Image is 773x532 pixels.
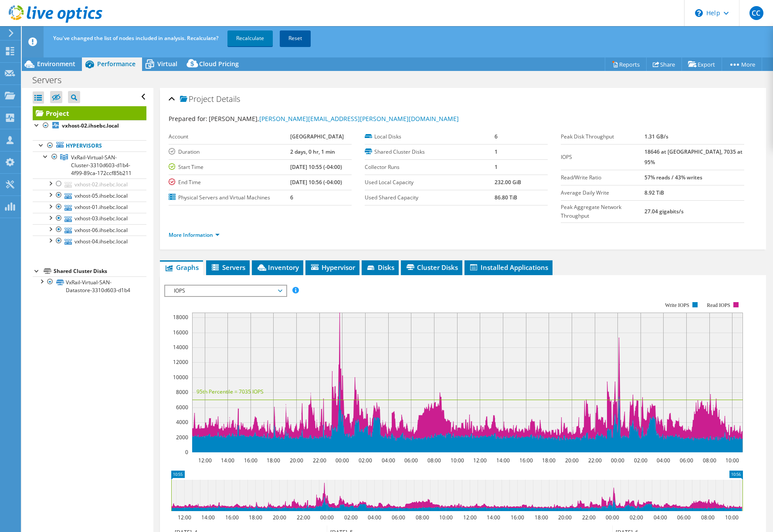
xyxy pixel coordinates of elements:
label: Start Time [169,163,290,172]
b: [DATE] 10:55 (-04:00) [290,163,342,171]
text: 02:00 [634,457,647,464]
b: 6 [290,194,293,201]
text: 04:00 [367,514,381,521]
text: 10:00 [725,514,738,521]
b: vxhost-02.ihsebc.local [62,122,119,129]
span: Environment [37,60,75,68]
text: 20:00 [272,514,286,521]
b: 18646 at [GEOGRAPHIC_DATA], 7035 at 95% [644,148,742,166]
b: 6 [495,133,498,140]
b: [DATE] 10:56 (-04:00) [290,178,342,186]
text: 20:00 [289,457,303,464]
a: Project [33,106,146,120]
a: VxRail-Virtual-SAN-Datastore-3310d603-d1b4 [33,276,146,296]
a: Reports [605,57,647,71]
text: 95th Percentile = 7035 IOPS [197,388,264,395]
a: vxhost-02.ihsebc.local [33,120,146,131]
label: Duration [169,148,290,156]
h1: Servers [28,75,75,85]
span: Servers [210,263,245,272]
text: 06:00 [679,457,693,464]
text: Read IOPS [707,302,730,308]
text: 0 [185,448,188,456]
a: Export [681,57,722,71]
text: 16:00 [225,514,238,521]
span: Inventory [256,263,299,272]
a: Hypervisors [33,140,146,152]
text: 22:00 [582,514,595,521]
a: vxhost-03.ihsebc.local [33,213,146,224]
text: 16:00 [519,457,532,464]
b: 1 [495,148,498,155]
label: End Time [169,178,290,187]
span: CC [749,6,763,20]
text: 14:00 [220,457,234,464]
text: 06:00 [391,514,405,521]
a: More [722,57,762,71]
label: Prepared for: [169,114,207,123]
text: 12:00 [463,514,476,521]
text: 22:00 [296,514,310,521]
span: Graphs [164,263,199,272]
label: Shared Cluster Disks [365,148,495,156]
a: More Information [169,231,220,239]
label: Average Daily Write [561,189,644,197]
text: 4000 [176,418,188,426]
text: 12:00 [198,457,211,464]
text: 10:00 [439,514,452,521]
span: [PERSON_NAME], [209,114,459,123]
b: 86.80 TiB [495,194,517,201]
a: vxhost-05.ihsebc.local [33,190,146,201]
span: Installed Applications [469,263,548,272]
text: 04:00 [653,514,667,521]
text: 02:00 [629,514,643,521]
text: 04:00 [381,457,395,464]
span: Cloud Pricing [199,60,239,68]
text: 06:00 [677,514,690,521]
b: 27.04 gigabits/s [644,208,684,215]
text: 18:00 [266,457,280,464]
label: Local Disks [365,132,495,141]
b: [GEOGRAPHIC_DATA] [290,133,344,140]
text: 14:00 [486,514,500,521]
text: 20:00 [558,514,571,521]
b: 232.00 GiB [495,178,521,186]
label: Peak Aggregate Network Throughput [561,203,644,220]
text: 10:00 [450,457,464,464]
label: Used Local Capacity [365,178,495,187]
label: Physical Servers and Virtual Machines [169,193,290,202]
b: 57% reads / 43% writes [644,174,702,181]
span: VxRail-Virtual-SAN-Cluster-3310d603-d1b4-4f99-89ca-172ccf85b211 [71,154,132,177]
text: 12:00 [473,457,486,464]
text: 16:00 [244,457,257,464]
text: 08:00 [701,514,714,521]
label: Peak Disk Throughput [561,132,644,141]
text: 14:00 [496,457,509,464]
text: 18:00 [248,514,262,521]
text: 22:00 [312,457,326,464]
label: Used Shared Capacity [365,193,495,202]
span: You've changed the list of nodes included in analysis. Recalculate? [53,34,218,42]
text: Write IOPS [665,302,689,308]
text: 08:00 [427,457,441,464]
svg: \n [695,9,703,17]
text: 00:00 [610,457,624,464]
text: 00:00 [320,514,333,521]
a: Share [646,57,682,71]
span: Project [180,95,214,104]
b: 2 days, 0 hr, 1 min [290,148,335,155]
a: vxhost-02.ihsebc.local [33,178,146,190]
a: VxRail-Virtual-SAN-Cluster-3310d603-d1b4-4f99-89ca-172ccf85b211 [33,152,146,178]
text: 16:00 [510,514,524,521]
text: 12000 [173,358,188,366]
span: IOPS [170,286,281,296]
a: vxhost-01.ihsebc.local [33,202,146,213]
span: Details [216,94,240,104]
text: 18000 [173,313,188,321]
text: 08:00 [702,457,716,464]
text: 02:00 [344,514,357,521]
text: 10:00 [725,457,739,464]
label: Collector Runs [365,163,495,172]
text: 14:00 [201,514,214,521]
b: 1.31 GB/s [644,133,668,140]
